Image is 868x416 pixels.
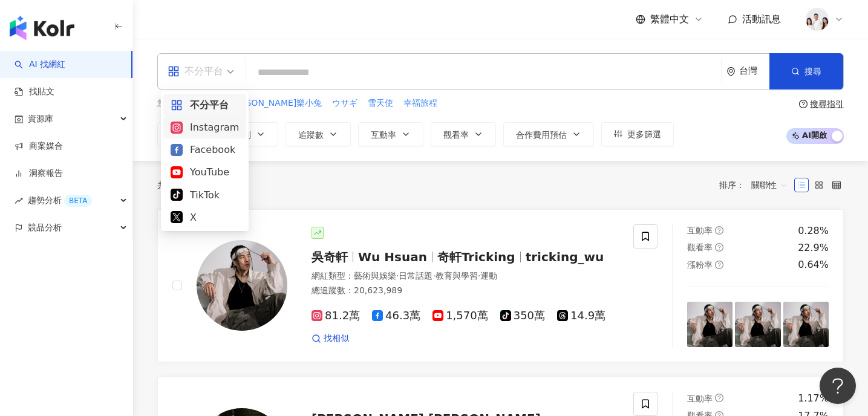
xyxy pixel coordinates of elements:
span: 追蹤數 [298,130,324,140]
button: 類型 [157,122,214,146]
span: 350萬 [500,310,545,322]
img: logo [10,16,74,40]
span: 運動 [480,271,497,281]
div: 台灣 [739,66,769,76]
span: question-circle [715,226,723,235]
a: 找貼文 [15,86,54,98]
button: 觀看率 [431,122,496,146]
span: 吳奇軒 [312,250,348,264]
div: BETA [64,195,92,207]
span: 互動率 [687,226,713,235]
span: · [478,271,480,281]
span: 46.3萬 [372,310,420,322]
button: 雪天使 [367,97,394,110]
span: rise [15,197,23,205]
div: X [171,210,239,225]
span: 漲粉率 [687,260,713,270]
button: [PERSON_NAME]樂小兔 [226,97,322,110]
div: Facebook [171,142,239,157]
span: 觀看率 [443,130,469,140]
span: question-circle [715,394,723,402]
div: 不分平台 [168,62,223,81]
span: 繁體中文 [650,13,689,26]
span: 81.2萬 [312,310,360,322]
span: 教育與學習 [436,271,478,281]
button: 幸福旅程 [403,97,438,110]
span: 找相似 [324,333,349,345]
div: 搜尋指引 [810,99,844,109]
span: 奇軒Tricking [437,250,515,264]
img: post-image [783,302,829,347]
div: YouTube [171,164,239,180]
span: 關聯性 [751,175,788,195]
button: 更多篩選 [601,122,674,146]
span: 合作費用預估 [516,130,567,140]
div: 22.9% [798,241,829,255]
span: environment [726,67,736,76]
span: 14.9萬 [557,310,605,322]
div: 0.64% [798,258,829,271]
div: 不分平台 [171,97,239,112]
button: ウサギ [331,97,358,110]
span: 幸福旅程 [403,97,437,109]
button: 追蹤數 [286,122,351,146]
div: 1.17% [798,392,829,405]
span: [PERSON_NAME]樂小兔 [226,97,322,109]
span: 搜尋 [804,67,821,76]
button: 性別 [221,122,278,146]
div: 網紅類型 ： [312,270,619,282]
span: Wu Hsuan [358,250,427,264]
span: · [396,271,399,281]
div: 0.28% [798,224,829,238]
img: post-image [687,302,733,347]
span: 觀看率 [687,242,713,252]
span: appstore [168,65,180,77]
a: 洞察報告 [15,167,63,180]
img: 20231221_NR_1399_Small.jpg [806,8,829,31]
span: appstore [171,99,183,111]
iframe: Help Scout Beacon - Open [820,368,856,404]
div: 共 筆 [157,180,214,190]
button: 搜尋 [769,53,843,89]
div: TikTok [171,187,239,203]
span: 更多篩選 [627,129,661,139]
span: 雪天使 [368,97,393,109]
span: 日常話題 [399,271,432,281]
span: 互動率 [687,394,713,403]
span: question-circle [799,100,808,108]
span: question-circle [715,261,723,269]
span: tricking_wu [526,250,604,264]
span: 趨勢分析 [28,187,92,214]
span: · [432,271,435,281]
span: 您可能感興趣： [157,97,217,109]
a: KOL Avatar吳奇軒Wu Hsuan奇軒Trickingtricking_wu網紅類型：藝術與娛樂·日常話題·教育與學習·運動總追蹤數：20,623,98981.2萬46.3萬1,570萬... [157,209,844,363]
span: 資源庫 [28,105,53,132]
button: 合作費用預估 [503,122,594,146]
span: 藝術與娛樂 [354,271,396,281]
img: post-image [735,302,780,347]
div: Instagram [171,120,239,135]
span: 互動率 [371,130,396,140]
div: 排序： [719,175,794,195]
div: 總追蹤數 ： 20,623,989 [312,285,619,297]
a: 商案媒合 [15,140,63,152]
span: ウサギ [332,97,357,109]
img: KOL Avatar [197,240,287,331]
span: 競品分析 [28,214,62,241]
a: 找相似 [312,333,349,345]
button: 互動率 [358,122,423,146]
a: searchAI 找網紅 [15,59,65,71]
span: 1,570萬 [432,310,488,322]
span: 活動訊息 [742,13,781,25]
span: question-circle [715,243,723,252]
